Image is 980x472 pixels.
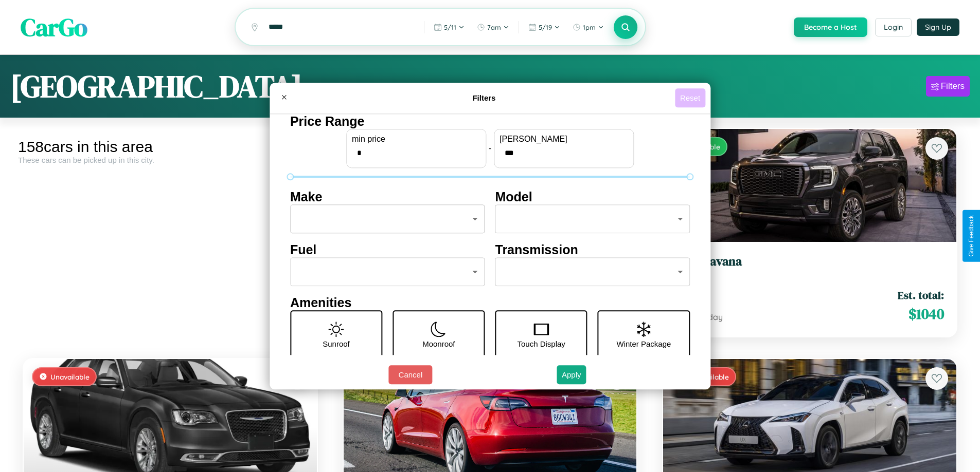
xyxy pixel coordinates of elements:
span: / day [701,312,723,322]
button: 1pm [567,19,609,35]
span: 7am [487,23,501,31]
button: Reset [675,88,705,107]
button: 7am [472,19,514,35]
span: 5 / 11 [444,23,456,31]
a: GMC Savana2018 [675,254,944,279]
button: Sign Up [917,18,959,36]
button: Filters [926,76,970,97]
p: - [489,141,491,155]
button: 5/11 [429,19,470,35]
div: Filters [941,81,965,91]
div: These cars can be picked up in this city. [18,156,323,164]
button: 5/19 [523,19,565,35]
label: min price [352,135,480,144]
button: Become a Host [794,17,867,37]
button: Cancel [388,365,432,384]
p: Sunroof [323,337,350,351]
span: $ 1040 [908,304,944,324]
span: 1pm [583,23,596,31]
div: 158 cars in this area [18,138,323,156]
span: 5 / 19 [539,23,552,31]
span: Unavailable [50,372,90,381]
button: Apply [557,365,586,384]
h4: Price Range [290,114,690,129]
p: Winter Package [617,337,671,351]
h4: Transmission [495,242,690,257]
h4: Make [290,190,485,204]
h4: Model [495,190,690,204]
h4: Filters [293,93,675,102]
h3: GMC Savana [675,254,944,269]
span: CarGo [21,10,87,44]
h4: Fuel [290,242,485,257]
p: Moonroof [422,337,455,351]
button: Login [875,18,912,36]
span: Est. total: [898,288,944,303]
div: Give Feedback [968,215,975,257]
h4: Amenities [290,295,690,310]
p: Touch Display [517,337,565,351]
h1: [GEOGRAPHIC_DATA] [10,65,302,107]
label: [PERSON_NAME] [500,135,628,144]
